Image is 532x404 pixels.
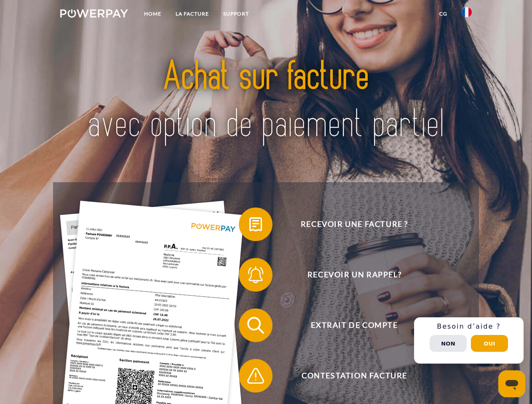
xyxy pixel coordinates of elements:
button: Non [430,335,467,352]
iframe: Bouton de lancement de la fenêtre de messagerie [498,370,525,397]
img: fr [462,7,472,17]
span: Recevoir un rappel? [251,258,457,292]
a: CG [432,6,454,21]
h3: Besoin d’aide ? [419,322,519,331]
a: LA FACTURE [168,6,216,21]
button: Recevoir une facture ? [239,207,458,241]
button: Extrait de compte [239,308,458,342]
button: Recevoir un rappel? [239,258,458,292]
span: Contestation Facture [251,359,457,393]
button: Contestation Facture [239,359,458,393]
img: qb_bill.svg [245,214,266,235]
a: Support [216,6,256,21]
img: title-powerpay_fr.svg [80,40,452,161]
img: qb_warning.svg [245,365,266,386]
button: Oui [471,335,508,352]
img: qb_search.svg [245,315,266,336]
span: Extrait de compte [251,308,457,342]
a: Home [137,6,168,21]
span: Recevoir une facture ? [251,207,457,241]
div: Schnellhilfe [414,317,524,364]
img: qb_bell.svg [245,264,266,285]
img: logo-powerpay-white.svg [60,9,128,18]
